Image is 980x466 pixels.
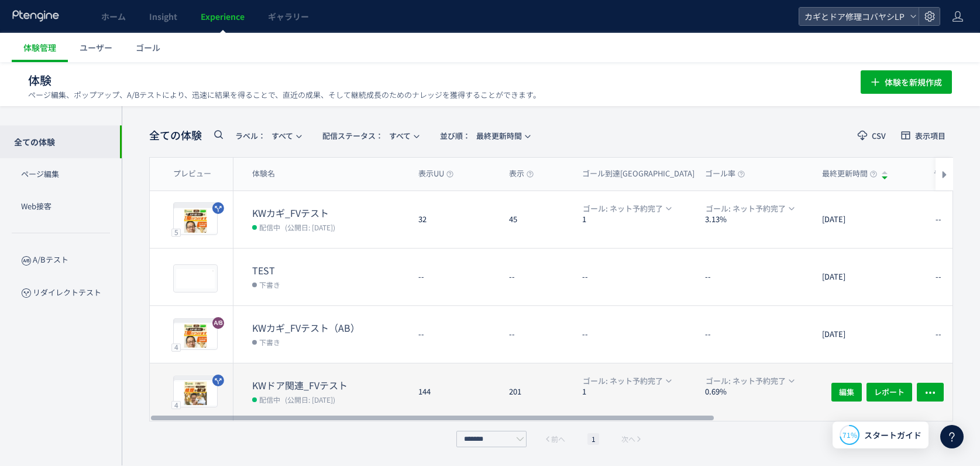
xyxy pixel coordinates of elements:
div: 32 [409,191,500,248]
span: ゴール [136,42,160,53]
span: (公開日: [DATE]) [285,394,335,404]
li: 1 [587,433,599,445]
img: 35debde783b5743c50659cd4dbf4d7791755650181432.jpeg [174,380,217,407]
button: レポート [866,383,912,402]
div: [DATE] [813,363,924,421]
div: [DATE] [813,249,924,305]
dt: TEST [252,264,409,277]
span: すべて [322,126,411,145]
img: ac1db60f673d028107d863f8bb18dbd41759196193445.jpeg [174,208,217,234]
div: 201 [500,363,573,421]
span: ゴール: ネット予約完了 [583,202,663,215]
div: -- [500,306,573,363]
div: [DATE] [813,191,924,248]
dt: -- [582,271,696,283]
h1: 体験 [28,72,835,89]
div: [DATE] [813,306,924,363]
span: 表示 [509,168,534,179]
span: 下書き [259,278,280,290]
span: ギャラリー [268,11,309,22]
div: 144 [409,363,500,421]
span: 下書き [259,336,280,348]
dt: KWドア関連_FVテスト [252,379,409,392]
div: 45 [500,191,573,248]
dt: 1 [582,386,696,397]
span: ゴール率 [705,168,745,179]
p: ページ編集、ポップアップ、A/Bテストにより、迅速に結果を得ることで、直近の成果、そして継続成長のためのナレッジを獲得することができます。 [28,90,541,100]
div: -- [409,249,500,305]
div: 4 [171,401,181,409]
dt: KWカギ_FVテスト（AB） [252,321,409,335]
span: CSV [872,132,886,140]
dt: KWカギ_FVテスト [252,206,409,220]
span: ホーム [101,11,126,22]
div: 4 [171,343,181,351]
img: ac1db60f673d028107d863f8bb18dbd41759202290336.jpeg [174,322,217,349]
span: 配信中 [259,221,280,233]
div: 5 [171,228,181,236]
span: 配信中 [259,393,280,405]
span: Insight [149,11,177,22]
span: ラベル： [235,130,266,141]
span: ゴール到達[GEOGRAPHIC_DATA] [582,168,704,179]
span: ゴール: ネット予約完了 [706,202,786,215]
span: 編集 [839,383,854,402]
button: 表示項目 [893,126,953,145]
span: ゴール: ネット予約完了 [706,375,786,387]
button: 体験を新規作成 [861,70,952,94]
button: 編集 [831,383,862,402]
button: ゴール: ネット予約完了 [698,375,800,387]
button: ゴール: ネット予約完了 [575,202,678,215]
dt: 3.13% [705,214,813,225]
span: Experience [201,11,245,22]
div: -- [500,249,573,305]
span: 最終更新時間 [822,168,877,179]
span: ゴール: ネット予約完了 [583,375,663,387]
span: 表示UU [418,168,453,179]
span: 体験を新規作成 [885,70,942,94]
span: すべて [235,126,293,145]
span: ラベル [933,168,965,179]
span: 体験管理 [23,42,56,53]
span: 表示項目 [915,132,945,140]
span: 71% [843,430,857,440]
span: カギとドア修理コバヤシLP [801,8,905,25]
span: レポート [874,383,905,402]
span: 配信ステータス​： [322,130,383,141]
button: 並び順：最終更新時間 [432,126,537,145]
img: bf0f40d775fb01cb50b50720d2bbca331759237380955.png [176,267,215,290]
span: スタートガイド [864,429,921,441]
span: 体験名 [252,168,275,179]
span: 次へ [621,433,635,445]
button: ゴール: ネット予約完了 [698,202,800,215]
span: 前へ [551,433,565,445]
button: 前へ [541,433,569,445]
span: 最終更新時間 [440,126,522,145]
button: CSV [850,126,893,145]
button: ゴール: ネット予約完了 [575,375,678,387]
button: ラベル：すべて [228,126,308,145]
span: 全ての体験 [149,128,202,143]
span: 並び順： [440,130,470,141]
button: 配信ステータス​：すべて [315,126,425,145]
dt: -- [705,271,813,283]
div: pagination [453,431,649,447]
span: (公開日: [DATE]) [285,222,335,232]
button: 次へ [618,433,646,445]
div: -- [409,306,500,363]
dt: 1 [582,214,696,225]
span: プレビュー [173,168,211,179]
dt: 0.69% [705,386,813,397]
dt: -- [582,329,696,340]
span: ユーザー [80,42,112,53]
dt: -- [705,329,813,340]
